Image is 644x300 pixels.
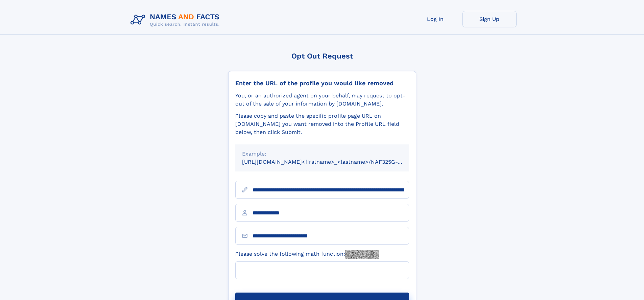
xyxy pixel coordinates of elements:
[235,112,409,136] div: Please copy and paste the specific profile page URL on [DOMAIN_NAME] you want removed into the Pr...
[235,250,379,259] label: Please solve the following math function:
[408,11,462,27] a: Log In
[242,159,422,165] small: [URL][DOMAIN_NAME]<firstname>_<lastname>/NAF325G-xxxxxxxx
[228,52,416,60] div: Opt Out Request
[128,11,225,29] img: Logo Names and Facts
[235,79,409,87] div: Enter the URL of the profile you would like removed
[235,92,409,108] div: You, or an authorized agent on your behalf, may request to opt-out of the sale of your informatio...
[242,150,402,158] div: Example:
[462,11,517,27] a: Sign Up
